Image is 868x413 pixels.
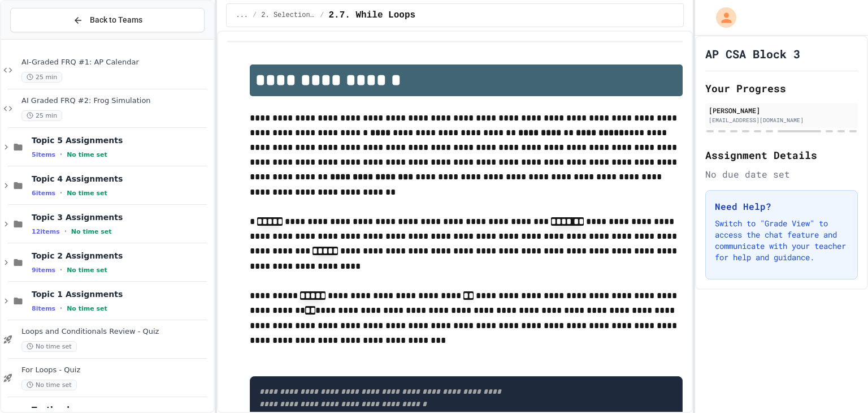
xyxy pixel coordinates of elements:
[32,305,55,312] span: 8 items
[705,80,858,96] h2: Your Progress
[709,105,854,115] div: [PERSON_NAME]
[60,265,62,274] span: •
[32,212,211,222] span: Topic 3 Assignments
[236,11,248,20] span: ...
[60,188,62,197] span: •
[67,305,107,312] span: No time set
[21,365,211,375] span: For Loops - Quiz
[32,266,55,274] span: 9 items
[261,11,315,20] span: 2. Selection and Iteration
[705,167,858,181] div: No due date set
[21,96,211,106] span: AI Graded FRQ #2: Frog Simulation
[253,11,257,20] span: /
[21,327,211,337] span: Loops and Conditionals Review - Quiz
[774,319,857,367] iframe: chat widget
[705,46,800,62] h1: AP CSA Block 3
[71,228,112,235] span: No time set
[705,147,858,163] h2: Assignment Details
[67,266,107,274] span: No time set
[67,151,107,158] span: No time set
[60,304,62,313] span: •
[32,151,55,158] span: 5 items
[67,190,107,197] span: No time set
[10,8,205,32] button: Back to Teams
[715,218,848,263] p: Switch to "Grade View" to access the chat feature and communicate with your teacher for help and ...
[64,227,67,236] span: •
[32,228,60,235] span: 12 items
[704,5,739,31] div: My Account
[32,174,211,184] span: Topic 4 Assignments
[21,341,77,352] span: No time set
[709,116,854,124] div: [EMAIL_ADDRESS][DOMAIN_NAME]
[320,11,324,20] span: /
[32,251,211,261] span: Topic 2 Assignments
[21,58,211,67] span: AI-Graded FRQ #1: AP Calendar
[21,110,62,121] span: 25 min
[21,380,77,390] span: No time set
[90,14,142,26] span: Back to Teams
[21,72,62,83] span: 25 min
[328,8,415,22] span: 2.7. While Loops
[32,190,55,197] span: 6 items
[32,135,211,145] span: Topic 5 Assignments
[32,289,211,299] span: Topic 1 Assignments
[821,368,857,402] iframe: chat widget
[60,150,62,159] span: •
[715,200,848,213] h3: Need Help?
